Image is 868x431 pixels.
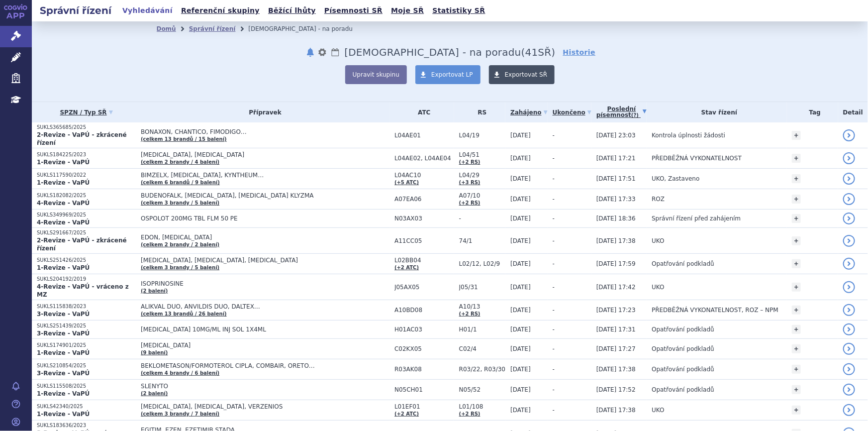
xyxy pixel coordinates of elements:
[510,215,531,222] span: [DATE]
[510,386,531,393] span: [DATE]
[652,307,778,314] span: PŘEDBĚŽNÁ VYKONATELNOST, ROZ – NPM
[505,71,548,78] span: Exportovat SŘ
[394,345,454,352] span: C02KX05
[843,343,855,355] a: detail
[652,407,664,414] span: UKO
[37,403,136,410] p: SUKLS42340/2025
[792,283,801,292] a: +
[189,25,236,32] a: Správní řízení
[553,237,555,244] span: -
[141,257,389,264] span: [MEDICAL_DATA], [MEDICAL_DATA], [MEDICAL_DATA]
[843,363,855,375] a: detail
[37,237,127,252] strong: 2-Revize - VaPÚ - zkrácené řízení
[596,366,636,373] span: [DATE] 17:38
[141,288,168,294] a: (2 balení)
[510,196,531,203] span: [DATE]
[459,180,481,185] a: (+3 RS)
[459,260,505,267] span: L02/12, L02/9
[37,422,136,429] p: SUKLS183636/2023
[459,403,505,410] span: L01/108
[792,174,801,183] a: +
[521,46,556,58] span: ( SŘ)
[843,323,855,335] a: detail
[37,383,136,390] p: SUKLS115508/2025
[141,280,389,287] span: ISOPRINOSINE
[652,366,714,373] span: Opatřování podkladů
[37,219,90,226] strong: 4-Revize - VaPÚ
[37,200,90,207] strong: 4-Revize - VaPÚ
[141,362,389,369] span: BEKLOMETASON/FORMOTEROL CIPLA, COMBAIR, ORETO…
[37,229,136,236] p: SUKLS291667/2025
[317,46,327,58] button: nastavení
[843,281,855,293] a: detail
[510,326,531,333] span: [DATE]
[596,237,636,244] span: [DATE] 17:38
[394,307,454,314] span: A10BD08
[459,151,505,158] span: L04/51
[792,195,801,204] a: +
[652,386,714,393] span: Opatřování podkladů
[510,284,531,291] span: [DATE]
[596,386,636,393] span: [DATE] 17:52
[141,180,220,185] a: (celkem 6 brandů / 9 balení)
[394,196,454,203] span: A07EA06
[454,102,505,122] th: RS
[141,403,389,410] span: [MEDICAL_DATA], [MEDICAL_DATA], VERZENIOS
[459,303,505,310] span: A10/13
[141,151,389,158] span: [MEDICAL_DATA], [MEDICAL_DATA]
[37,330,90,337] strong: 3-Revize - VaPÚ
[652,326,714,333] span: Opatřování podkladů
[792,154,801,163] a: +
[652,237,664,244] span: UKO
[394,284,454,291] span: J05AX05
[553,284,555,291] span: -
[843,404,855,416] a: detail
[415,65,481,84] a: Exportovat LP
[510,175,531,182] span: [DATE]
[141,128,389,135] span: BONAXON, CHANTICO, FIMODIGO…
[792,344,801,353] a: +
[596,326,636,333] span: [DATE] 17:31
[459,200,481,206] a: (+2 RS)
[141,242,219,247] a: (celkem 2 brandy / 2 balení)
[510,155,531,162] span: [DATE]
[510,366,531,373] span: [DATE]
[141,326,389,333] span: [MEDICAL_DATA] 10MG/ML INJ SOL 1X4ML
[141,391,168,396] a: (2 balení)
[596,260,636,267] span: [DATE] 17:59
[596,102,647,122] a: Poslednípísemnost(?)
[429,4,488,17] a: Statistiky SŘ
[141,215,389,222] span: OSPOLOT 200MG TBL FLM 50 PE
[37,342,136,349] p: SUKLS174901/2025
[459,366,505,373] span: R03/22, R03/30
[37,131,127,146] strong: 2-Revize - VaPÚ - zkrácené řízení
[596,345,636,352] span: [DATE] 17:27
[596,155,636,162] span: [DATE] 17:21
[178,4,263,17] a: Referenční skupiny
[394,215,454,222] span: N03AX03
[596,307,636,314] span: [DATE] 17:23
[459,326,505,333] span: H01/1
[459,192,505,199] span: A07/10
[596,132,636,139] span: [DATE] 23:03
[119,4,176,17] a: Vyhledávání
[792,406,801,415] a: +
[553,407,555,414] span: -
[792,131,801,140] a: +
[459,311,481,317] a: (+2 RS)
[510,132,531,139] span: [DATE]
[394,257,454,264] span: L02BB04
[652,132,725,139] span: Kontrola úplnosti žádosti
[792,259,801,268] a: +
[563,47,596,57] a: Historie
[37,172,136,179] p: SUKLS117590/2022
[37,311,90,318] strong: 3-Revize - VaPÚ
[141,383,389,390] span: SLENYTO
[344,46,521,58] span: Revize - na poradu
[652,155,742,162] span: PŘEDBĚŽNÁ VYKONATELNOST
[459,159,481,165] a: (+2 RS)
[596,284,636,291] span: [DATE] 17:42
[838,102,868,122] th: Detail
[553,260,555,267] span: -
[843,193,855,205] a: detail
